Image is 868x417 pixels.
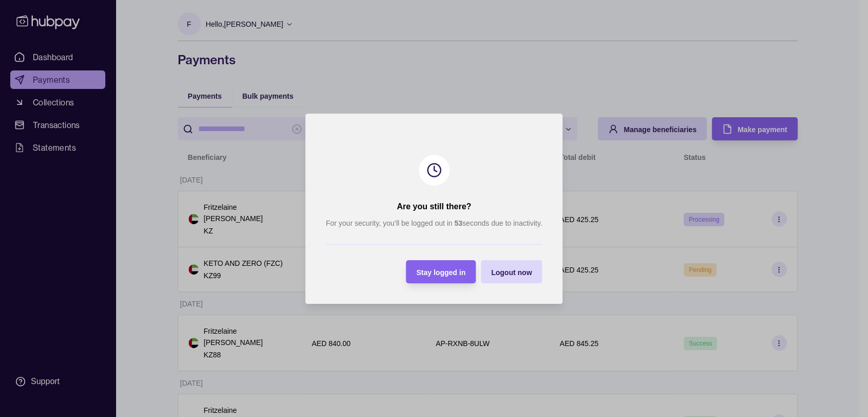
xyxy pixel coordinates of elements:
span: Logout now [491,268,532,276]
span: Stay logged in [417,268,466,276]
strong: 53 [455,219,463,227]
p: For your security, you’ll be logged out in seconds due to inactivity. [326,217,542,229]
button: Stay logged in [406,260,476,283]
h2: Are you still there? [397,201,471,212]
button: Logout now [481,260,542,283]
